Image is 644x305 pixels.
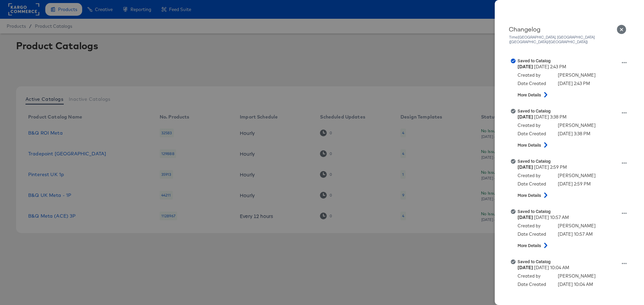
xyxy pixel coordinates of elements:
strong: More Details [518,243,541,248]
div: Date Created [518,181,551,187]
strong: [DATE] [518,265,533,270]
div: [PERSON_NAME] [558,72,596,78]
strong: [DATE] [518,64,533,69]
div: Time [GEOGRAPHIC_DATA], [GEOGRAPHIC_DATA] ([GEOGRAPHIC_DATA]/[GEOGRAPHIC_DATA]) [509,35,627,44]
strong: Saved to Catalog [518,108,551,113]
div: Created by [518,273,551,279]
strong: Saved to Catalog [518,259,551,264]
div: Changelog [509,25,627,33]
div: [DATE] 3:38 PM [518,114,630,120]
strong: Saved to Catalog [518,158,551,164]
div: Created by [518,223,551,229]
strong: More Details [518,193,541,198]
div: Date Created [518,131,551,137]
div: Date Created [518,231,551,237]
div: Date Created [518,281,551,288]
strong: [DATE] [518,215,533,220]
strong: More Details [518,92,541,98]
div: [PERSON_NAME] [558,273,596,279]
div: [DATE] 10:04 AM [518,264,630,271]
strong: Saved to Catalog [518,209,551,214]
strong: Saved to Catalog [518,58,551,63]
strong: [DATE] [518,114,533,120]
div: [DATE] 10:57 AM [558,231,593,237]
button: Close [612,20,631,39]
div: Created by [518,72,551,78]
div: [PERSON_NAME] [558,172,596,179]
div: [DATE] 2:59 PM [558,181,591,187]
strong: More Details [518,142,541,148]
div: Created by [518,172,551,179]
div: [PERSON_NAME] [558,122,596,129]
div: [DATE] 2:43 PM [518,64,630,70]
div: [DATE] 10:04 AM [558,281,593,288]
strong: [DATE] [518,164,533,170]
div: [DATE] 2:43 PM [558,80,590,87]
div: Date Created [518,80,551,87]
div: [DATE] 3:38 PM [558,131,590,137]
div: [DATE] 2:59 PM [518,164,630,170]
div: Created by [518,122,551,129]
div: [DATE] 10:57 AM [518,214,630,221]
div: [PERSON_NAME] [558,223,596,229]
